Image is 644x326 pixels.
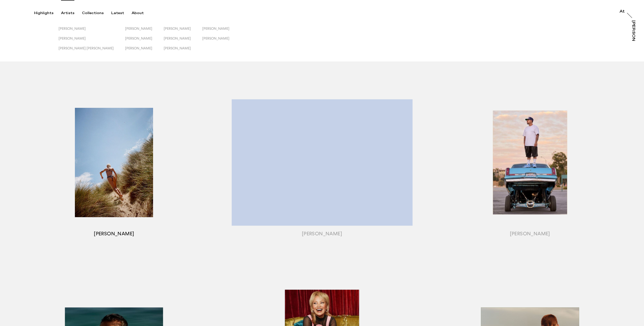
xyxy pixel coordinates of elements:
button: [PERSON_NAME] [125,46,164,56]
span: [PERSON_NAME] [58,36,86,40]
span: [PERSON_NAME] [125,46,152,50]
button: [PERSON_NAME] [125,26,164,36]
button: [PERSON_NAME] [164,36,202,46]
button: Collections [82,11,111,15]
button: Artists [61,11,82,15]
a: [PERSON_NAME] [630,20,635,41]
span: [PERSON_NAME] [PERSON_NAME] [58,46,114,50]
span: [PERSON_NAME] [58,26,86,30]
button: [PERSON_NAME] [164,26,202,36]
span: [PERSON_NAME] [125,26,152,30]
span: [PERSON_NAME] [164,26,191,30]
button: [PERSON_NAME] [125,36,164,46]
button: Highlights [34,11,61,15]
button: [PERSON_NAME] [202,26,241,36]
span: [PERSON_NAME] [164,36,191,40]
button: Latest [111,11,132,15]
div: About [132,11,144,15]
div: Artists [61,11,74,15]
span: [PERSON_NAME] [164,46,191,50]
button: About [132,11,151,15]
span: [PERSON_NAME] [202,36,229,40]
button: [PERSON_NAME] [58,36,125,46]
div: Latest [111,11,124,15]
div: Highlights [34,11,53,15]
div: [PERSON_NAME] [631,20,635,59]
button: [PERSON_NAME] [202,36,241,46]
button: [PERSON_NAME] [58,26,125,36]
button: [PERSON_NAME] [PERSON_NAME] [58,46,125,56]
div: Collections [82,11,104,15]
span: [PERSON_NAME] [125,36,152,40]
button: [PERSON_NAME] [164,46,202,56]
a: At [620,10,625,15]
span: [PERSON_NAME] [202,26,229,30]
